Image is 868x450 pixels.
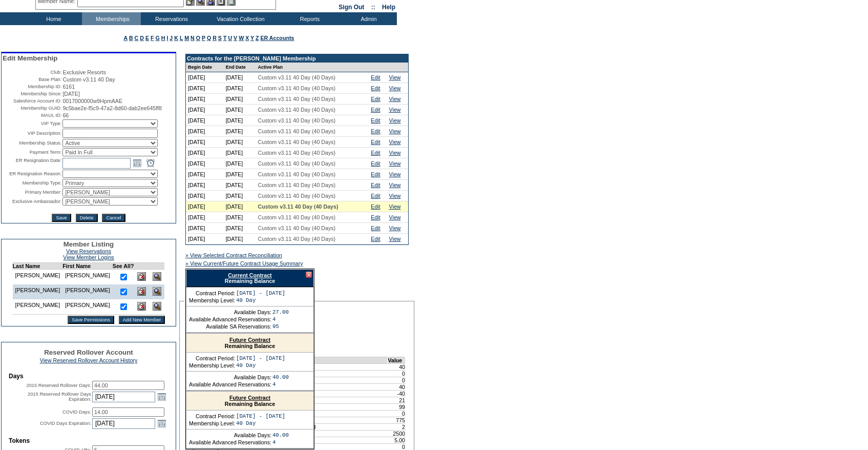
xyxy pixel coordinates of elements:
[224,72,256,83] td: [DATE]
[189,374,271,380] td: Available Days:
[3,148,61,156] td: Payment Term:
[258,85,336,91] span: Custom v3.11 40 Day (40 Days)
[272,439,289,445] td: 4
[236,413,285,419] td: [DATE] - [DATE]
[200,12,279,25] td: Vacation Collection
[371,4,375,11] span: ::
[9,437,168,444] td: Tokens
[151,35,154,41] a: F
[9,373,168,380] td: Days
[224,148,256,158] td: [DATE]
[129,35,133,41] a: B
[388,397,406,403] td: 21
[388,430,406,437] td: 2500
[388,377,406,383] td: 0
[184,35,189,41] a: M
[189,362,235,369] td: Membership Level:
[186,201,224,212] td: [DATE]
[102,214,125,222] input: Cancel
[153,272,161,281] img: View Dashboard
[3,105,61,111] td: Membership GUID:
[371,85,380,91] a: Edit
[62,263,113,270] td: First Name
[3,170,61,178] td: ER Resignation Reason:
[52,214,71,222] input: Save
[272,432,289,438] td: 40.00
[388,383,406,390] td: 40
[224,83,256,94] td: [DATE]
[258,236,336,242] span: Custom v3.11 40 Day (40 Days)
[272,323,289,330] td: 95
[3,91,61,97] td: Membership Since:
[124,35,128,41] a: A
[236,297,285,303] td: 40 Day
[224,223,256,234] td: [DATE]
[186,212,224,223] td: [DATE]
[224,158,256,169] td: [DATE]
[132,157,143,169] a: Open the calendar popup.
[224,137,256,148] td: [DATE]
[389,117,401,124] a: View
[3,112,61,118] td: MAUL ID:
[389,214,401,220] a: View
[371,203,380,210] a: Edit
[272,381,289,387] td: 4
[234,35,237,41] a: V
[3,98,61,104] td: Salesforce Account ID:
[371,171,380,177] a: Edit
[186,94,224,105] td: [DATE]
[258,182,336,188] span: Custom v3.11 40 Day (40 Days)
[166,35,168,41] a: I
[371,182,380,188] a: Edit
[62,299,113,315] td: [PERSON_NAME]
[190,35,195,41] a: N
[371,193,380,199] a: Edit
[186,148,224,158] td: [DATE]
[26,383,91,388] label: 2015 Reserved Rollover Days:
[145,157,156,169] a: Open the time view popup.
[186,54,408,63] td: Contracts for the [PERSON_NAME] Membership
[189,413,235,419] td: Contract Period:
[3,119,61,128] td: VIP Type:
[23,12,82,25] td: Home
[62,112,69,118] span: 66
[137,287,146,296] img: Delete
[174,35,178,41] a: K
[186,72,224,83] td: [DATE]
[185,252,282,258] a: » View Selected Contract Reconciliation
[389,236,401,242] a: View
[207,35,211,41] a: Q
[260,35,294,41] a: ER Accounts
[229,395,270,401] a: Future Contract
[186,223,224,234] td: [DATE]
[236,290,285,296] td: [DATE] - [DATE]
[258,214,336,220] span: Custom v3.11 40 Day (40 Days)
[258,128,336,134] span: Custom v3.11 40 Day (40 Days)
[272,309,289,315] td: 27.00
[258,225,336,231] span: Custom v3.11 40 Day (40 Days)
[3,179,61,187] td: Membership Type:
[256,63,369,72] td: Active Plan
[389,139,401,145] a: View
[189,439,271,445] td: Available Advanced Reservations:
[371,160,380,167] a: Edit
[371,139,380,145] a: Edit
[161,35,165,41] a: H
[256,35,259,41] a: Z
[371,225,380,231] a: Edit
[186,269,314,287] div: Remaining Balance
[12,270,62,285] td: [PERSON_NAME]
[145,35,149,41] a: E
[224,201,256,212] td: [DATE]
[371,236,380,242] a: Edit
[189,381,271,387] td: Available Advanced Reservations:
[389,74,401,80] a: View
[185,260,303,267] a: » View Current/Future Contract Usage Summary
[388,437,406,443] td: 5.00
[371,96,380,102] a: Edit
[62,410,91,415] label: COVID Days:
[156,391,167,402] a: Open the calendar popup.
[388,390,406,397] td: -40
[62,270,113,285] td: [PERSON_NAME]
[388,423,406,430] td: 2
